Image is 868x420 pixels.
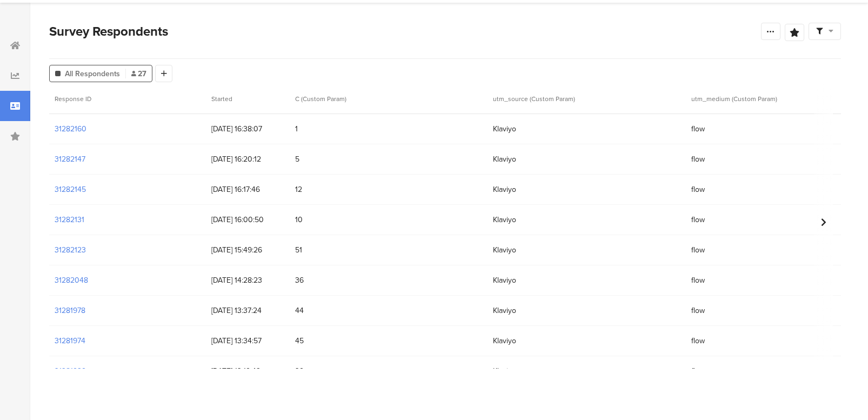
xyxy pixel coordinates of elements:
[211,335,284,346] span: [DATE] 13:34:57
[55,305,85,316] section: 31281978
[211,154,284,165] span: [DATE] 16:20:12
[493,214,680,225] span: Klaviyo
[295,94,346,104] span: C (Custom Param)
[55,335,85,346] section: 31281974
[211,244,284,256] span: [DATE] 15:49:26
[493,365,680,377] span: Klaviyo
[295,123,482,135] span: 1
[493,335,680,346] span: Klaviyo
[49,22,168,41] span: Survey Respondents
[55,275,88,286] section: 31282048
[493,184,680,195] span: Klaviyo
[295,365,482,377] span: 39
[211,123,284,135] span: [DATE] 16:38:07
[493,275,680,286] span: Klaviyo
[295,214,482,225] span: 10
[295,335,482,346] span: 45
[295,184,482,195] span: 12
[55,184,86,195] section: 31282145
[295,244,482,256] span: 51
[493,154,680,165] span: Klaviyo
[211,214,284,225] span: [DATE] 16:00:50
[55,244,86,256] section: 31282123
[55,154,85,165] section: 31282147
[211,184,284,195] span: [DATE] 16:17:46
[55,94,91,104] span: Response ID
[295,305,482,316] span: 44
[211,305,284,316] span: [DATE] 13:37:24
[295,154,482,165] span: 5
[493,123,680,135] span: Klaviyo
[211,275,284,286] span: [DATE] 14:28:23
[211,94,232,104] span: Started
[493,305,680,316] span: Klaviyo
[211,365,284,377] span: [DATE] 13:19:42
[65,68,120,79] span: All Respondents
[493,94,575,104] span: utm_source (Custom Param)
[55,123,86,135] section: 31282160
[55,365,86,377] section: 31281929
[131,68,146,79] span: 27
[55,214,84,225] section: 31282131
[295,275,482,286] span: 36
[691,94,777,104] span: utm_medium (Custom Param)
[493,244,680,256] span: Klaviyo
